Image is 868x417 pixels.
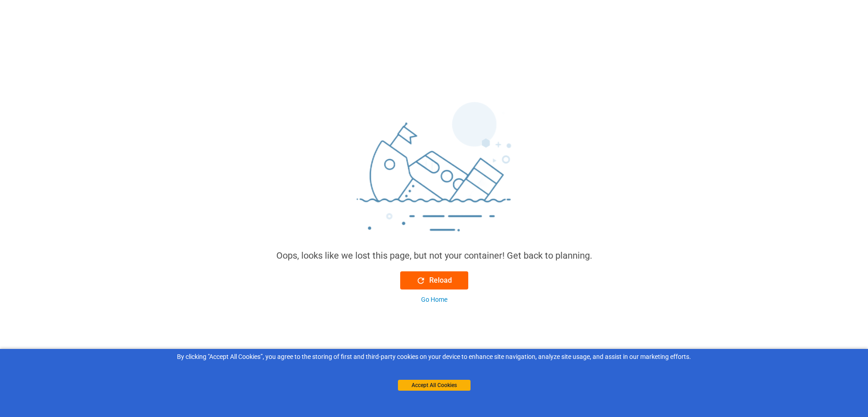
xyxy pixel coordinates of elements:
[276,249,592,262] div: Oops, looks like we lost this page, but not your container! Get back to planning.
[398,380,471,391] button: Accept All Cookies
[6,352,862,362] div: By clicking "Accept All Cookies”, you agree to the storing of first and third-party cookies on yo...
[421,295,447,304] div: Go Home
[416,275,452,286] div: Reload
[400,295,468,304] button: Go Home
[400,271,468,289] button: Reload
[298,98,570,249] img: sinking_ship.png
